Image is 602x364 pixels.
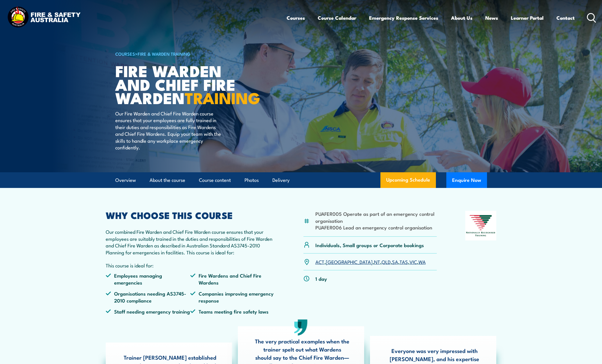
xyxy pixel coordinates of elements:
a: ACT [315,258,324,265]
a: TAS [400,258,408,265]
p: Individuals, Small groups or Corporate bookings [315,242,424,248]
li: PUAFER006 Lead an emergency control organisation [315,224,437,231]
button: Enquire Now [446,172,487,188]
a: QLD [382,258,391,265]
p: Our combined Fire Warden and Chief Fire Warden course ensures that your employees are suitably tr... [106,228,275,256]
a: Contact [556,10,575,26]
a: News [485,10,498,26]
li: Teams meeting fire safety laws [190,308,275,315]
li: Staff needing emergency training [106,308,191,315]
a: VIC [409,258,417,265]
a: Learner Portal [511,10,544,26]
h2: WHY CHOOSE THIS COURSE [106,211,275,219]
a: About Us [451,10,472,26]
li: Fire Wardens and Chief Fire Wardens [190,272,275,286]
a: Photos [245,173,259,188]
a: Course Calendar [318,10,356,26]
p: 1 day [315,275,327,282]
p: Our Fire Warden and Chief Fire Warden course ensures that your employees are fully trained in the... [115,110,221,151]
a: Overview [115,173,136,188]
a: Course content [199,173,231,188]
a: SA [392,258,398,265]
img: Nationally Recognised Training logo. [465,211,497,240]
li: Employees managing emergencies [106,272,191,286]
h6: > [115,50,259,57]
a: COURSES [115,50,135,57]
p: , , , , , , , [315,258,426,265]
a: WA [418,258,426,265]
a: Fire & Warden Training [138,50,191,57]
li: Companies improving emergency response [190,290,275,304]
a: Emergency Response Services [369,10,438,26]
li: PUAFER005 Operate as part of an emergency control organisation [315,210,437,224]
a: Upcoming Schedule [380,172,436,188]
p: This course is ideal for: [106,262,275,269]
a: NT [374,258,380,265]
a: Courses [287,10,305,26]
a: Delivery [272,173,290,188]
a: About the course [150,173,185,188]
a: [GEOGRAPHIC_DATA] [326,258,373,265]
strong: TRAINING [185,85,260,109]
h1: Fire Warden and Chief Fire Warden [115,64,259,104]
li: Organisations needing AS3745-2010 compliance [106,290,191,304]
